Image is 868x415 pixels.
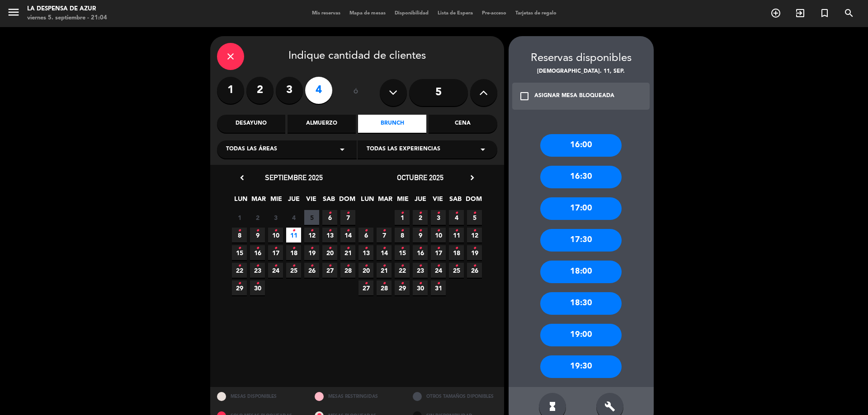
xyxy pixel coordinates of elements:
span: Disponibilidad [390,11,433,16]
span: 11 [286,228,301,242]
span: 25 [449,263,464,278]
div: MESAS DISPONIBLES [210,387,308,406]
div: La Despensa de Azur [27,5,107,14]
div: Indique cantidad de clientes [217,43,497,70]
span: 8 [232,228,247,242]
div: viernes 5. septiembre - 21:04 [27,14,107,23]
span: 18 [286,245,301,260]
span: Lista de Espera [433,11,477,16]
span: 3 [268,210,283,225]
i: • [473,241,476,256]
span: 24 [268,263,283,278]
span: 14 [340,228,355,242]
div: MESAS RESTRINGIDAS [308,387,406,406]
i: • [419,276,422,291]
span: 13 [322,228,337,242]
span: septiembre 2025 [265,173,323,182]
span: 17 [431,245,446,260]
i: • [455,224,458,238]
i: build [604,401,615,412]
span: 28 [377,280,392,295]
i: • [401,206,404,220]
span: 27 [359,280,373,295]
span: 19 [304,245,319,260]
i: add_circle_outline [770,8,781,19]
i: check_box_outline_blank [519,91,530,102]
i: • [256,224,259,238]
span: 6 [359,228,373,242]
i: • [473,206,476,220]
span: Mapa de mesas [345,11,390,16]
i: • [364,259,368,273]
span: 10 [431,228,446,242]
label: 2 [246,77,274,104]
span: 24 [431,263,446,278]
i: • [292,224,295,238]
i: • [292,241,295,256]
span: 9 [250,228,265,242]
i: • [401,259,404,273]
div: Brunch [358,115,426,133]
span: 18 [449,245,464,260]
div: 18:30 [540,292,622,315]
i: • [437,241,440,256]
span: 28 [340,263,355,278]
span: 30 [250,280,265,295]
span: 22 [395,263,410,278]
span: 22 [232,263,247,278]
span: 16 [413,245,428,260]
i: turned_in_not [819,8,830,19]
span: SAB [321,194,336,209]
i: • [274,241,277,256]
span: 2 [250,210,265,225]
span: 1 [395,210,410,225]
span: 31 [431,280,446,295]
span: 25 [286,263,301,278]
span: 4 [286,210,301,225]
i: • [274,224,277,238]
i: • [382,241,386,256]
i: • [310,224,313,238]
span: MIE [269,194,283,209]
span: 5 [304,210,319,225]
i: • [310,259,313,273]
label: 4 [305,77,332,104]
span: 7 [377,228,392,242]
div: 17:30 [540,229,622,252]
span: octubre 2025 [397,173,443,182]
i: exit_to_app [795,8,806,19]
span: 12 [304,228,319,242]
span: SAB [448,194,463,209]
div: Desayuno [217,115,285,133]
span: 4 [449,210,464,225]
i: • [401,276,404,291]
div: 19:30 [540,355,622,378]
span: 26 [304,263,319,278]
span: DOM [339,194,354,209]
i: • [238,276,241,291]
div: ó [341,77,371,108]
span: 21 [340,245,355,260]
i: • [256,259,259,273]
i: • [310,241,313,256]
i: • [346,206,349,220]
div: OTROS TAMAÑOS DIPONIBLES [406,387,504,406]
div: 17:00 [540,197,622,220]
i: • [473,259,476,273]
label: 1 [217,77,244,104]
i: • [346,224,349,238]
span: 9 [413,228,428,242]
i: • [328,224,331,238]
span: 3 [431,210,446,225]
div: [DEMOGRAPHIC_DATA]. 11, sep. [509,67,654,76]
i: • [328,241,331,256]
i: • [437,276,440,291]
span: LUN [360,194,375,209]
span: 16 [250,245,265,260]
span: 23 [250,263,265,278]
span: 29 [395,280,410,295]
span: 29 [232,280,247,295]
i: • [455,259,458,273]
i: arrow_drop_down [337,144,348,155]
i: • [346,241,349,256]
